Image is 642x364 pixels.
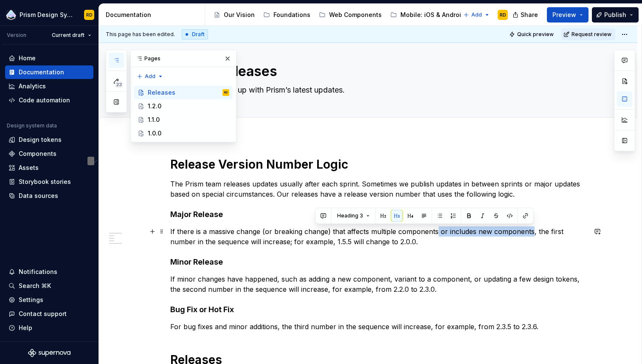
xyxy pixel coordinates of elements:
[329,11,382,19] div: Web Components
[5,265,93,279] button: Notifications
[508,7,543,23] button: Share
[216,83,537,97] textarea: Keep up with Prism’s latest updates.
[148,102,161,110] div: 1.2.0
[471,11,482,18] span: Add
[552,11,576,19] span: Preview
[7,32,26,39] div: Version
[5,65,93,79] a: Documentation
[170,157,586,172] h1: Release Version Number Logic
[19,164,39,172] div: Assets
[210,8,258,22] a: Our Vision
[19,178,71,186] div: Storybook stories
[19,68,64,76] div: Documentation
[7,122,57,129] div: Design system data
[106,11,201,19] div: Documentation
[592,7,639,23] button: Publish
[170,179,586,199] p: The Prism team releases updates usually after each sprint. Sometimes we publish updates in betwee...
[28,349,70,357] svg: Supernova Logo
[5,279,93,293] button: Search ⌘K
[5,133,93,147] a: Design tokens
[517,31,554,38] span: Quick preview
[134,113,233,127] a: 1.1.0
[19,296,43,304] div: Settings
[170,305,586,315] h4: Bug Fix or Hot Fix
[19,268,57,276] div: Notifications
[5,293,93,307] a: Settings
[52,32,84,39] span: Current draft
[48,29,95,41] button: Current draft
[170,257,586,267] h4: Minor Release
[260,8,314,22] a: Foundations
[547,7,588,23] button: Preview
[19,135,62,144] div: Design tokens
[561,28,615,40] button: Request review
[5,175,93,189] a: Storybook stories
[5,79,93,93] a: Analytics
[19,96,70,104] div: Code automation
[315,8,385,22] a: Web Components
[5,147,93,161] a: Components
[6,10,16,20] img: 106765b7-6fc4-4b5d-8be0-32f944830029.png
[604,11,626,19] span: Publish
[500,11,506,18] div: RD
[148,129,161,138] div: 1.0.0
[131,50,236,67] div: Pages
[5,161,93,175] a: Assets
[400,11,465,19] div: Mobile: iOS & Android
[19,282,51,290] div: Search ⌘K
[134,86,233,140] div: Page tree
[224,11,255,19] div: Our Vision
[170,226,586,247] p: If there is a massive change (or breaking change) that affects multiple components or includes ne...
[134,86,233,99] a: ReleasesRD
[134,99,233,113] a: 1.2.0
[19,192,58,200] div: Data sources
[387,8,468,22] a: Mobile: iOS & Android
[5,93,93,107] a: Code automation
[572,31,611,38] span: Request review
[19,54,36,62] div: Home
[19,150,56,158] div: Components
[521,11,538,19] span: Share
[5,321,93,335] button: Help
[115,81,123,88] span: 23
[148,116,160,124] div: 1.1.0
[2,6,97,24] button: Prism Design SystemRD
[5,189,93,203] a: Data sources
[134,71,166,82] button: Add
[5,307,93,321] button: Contact support
[19,324,32,332] div: Help
[224,88,228,97] div: RD
[273,11,310,19] div: Foundations
[20,11,74,19] div: Prism Design System
[19,82,46,90] div: Analytics
[106,31,175,38] span: This page has been edited.
[148,88,175,97] div: Releases
[170,322,586,332] p: For bug fixes and minor additions, the third number in the sequence will increase, for example, f...
[170,274,586,294] p: If minor changes have happened, such as adding a new component, variant to a component, or updati...
[5,51,93,65] a: Home
[170,209,586,220] h4: Major Release
[216,61,537,82] textarea: Releases
[461,9,493,21] button: Add
[145,73,155,80] span: Add
[134,127,233,140] a: 1.0.0
[86,11,93,18] div: RD
[210,6,459,23] div: Page tree
[507,28,558,40] button: Quick preview
[182,29,208,40] div: Draft
[19,310,67,318] div: Contact support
